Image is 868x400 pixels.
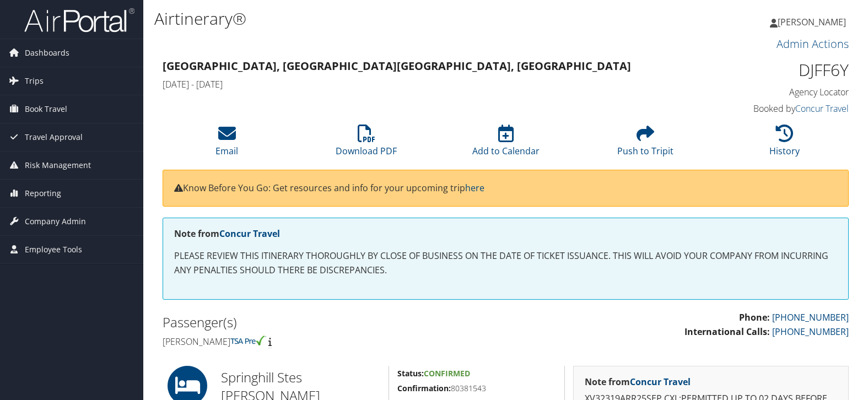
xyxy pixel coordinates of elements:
span: Travel Approval [25,123,83,151]
span: Trips [25,67,44,95]
strong: [GEOGRAPHIC_DATA], [GEOGRAPHIC_DATA] [GEOGRAPHIC_DATA], [GEOGRAPHIC_DATA] [163,58,631,73]
a: here [465,182,484,194]
a: History [769,131,800,157]
a: Push to Tripit [617,131,673,157]
h1: Airtinerary® [154,7,623,30]
h4: [DATE] - [DATE] [163,78,673,90]
img: tsa-precheck.png [230,336,266,345]
strong: Confirmation: [397,383,451,393]
span: Company Admin [25,208,86,235]
strong: Note from [174,228,280,240]
a: Concur Travel [630,376,691,388]
strong: International Calls: [684,326,770,338]
a: [PERSON_NAME] [770,6,857,39]
h4: Agency Locator [689,86,849,98]
p: PLEASE REVIEW THIS ITINERARY THOROUGHLY BY CLOSE OF BUSINESS ON THE DATE OF TICKET ISSUANCE. THIS... [174,249,837,277]
span: [PERSON_NAME] [778,16,846,28]
span: Risk Management [25,152,91,179]
strong: Note from [585,376,691,388]
img: airportal-logo.png [24,7,134,33]
a: Concur Travel [219,228,280,240]
a: Email [215,131,238,157]
a: [PHONE_NUMBER] [772,326,849,338]
span: Book Travel [25,95,67,123]
strong: Phone: [739,311,770,323]
h5: 80381543 [397,383,556,394]
h2: Passenger(s) [163,313,498,332]
p: Know Before You Go: Get resources and info for your upcoming trip [174,181,837,196]
a: Concur Travel [795,102,849,115]
strong: Status: [397,368,424,379]
h4: [PERSON_NAME] [163,336,498,348]
span: Confirmed [424,368,470,379]
span: Reporting [25,180,61,207]
a: Add to Calendar [472,131,540,157]
span: Dashboards [25,39,69,67]
a: Admin Actions [777,36,849,51]
h1: DJFF6Y [689,58,849,82]
h4: Booked by [689,102,849,115]
a: [PHONE_NUMBER] [772,311,849,323]
span: Employee Tools [25,236,82,263]
a: Download PDF [336,131,397,157]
